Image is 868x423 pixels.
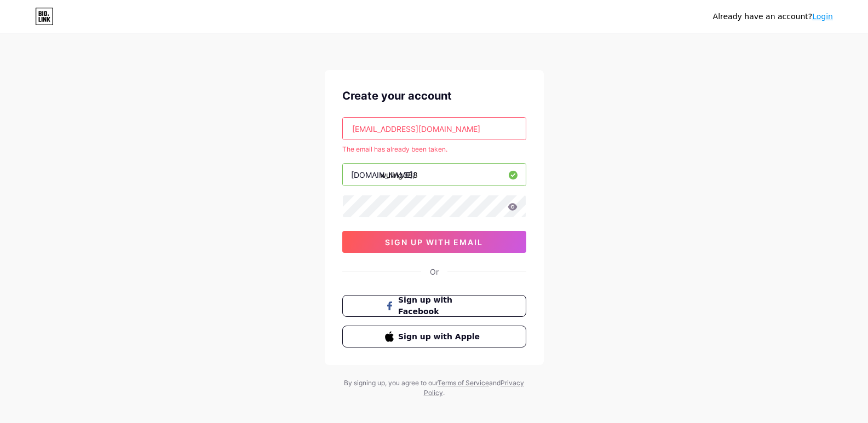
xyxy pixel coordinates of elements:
[351,169,416,181] div: [DOMAIN_NAME]/
[342,231,526,253] button: sign up with email
[385,237,483,247] span: sign up with email
[343,118,526,140] input: Email
[812,12,833,21] a: Login
[713,11,833,22] div: Already have an account?
[342,295,526,317] button: Sign up with Facebook
[342,88,526,104] div: Create your account
[398,294,483,317] span: Sign up with Facebook
[438,379,489,387] a: Terms of Service
[342,144,526,154] div: The email has already been taken.
[342,326,526,347] button: Sign up with Apple
[398,331,483,343] span: Sign up with Apple
[341,378,527,398] div: By signing up, you agree to our and .
[343,164,526,186] input: username
[430,266,439,277] div: Or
